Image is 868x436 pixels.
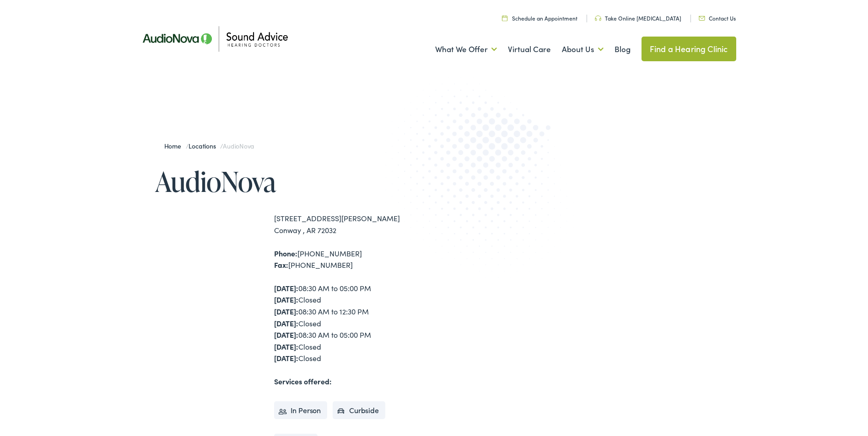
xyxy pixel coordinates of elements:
a: Home [164,141,186,150]
a: Contact Us [699,14,736,22]
img: Calendar icon in a unique green color, symbolizing scheduling or date-related features. [502,15,507,21]
a: Find a Hearing Clinic [642,37,736,61]
a: Take Online [MEDICAL_DATA] [595,14,681,22]
strong: [DATE]: [274,330,298,340]
strong: [DATE]: [274,318,298,328]
strong: Phone: [274,248,297,258]
strong: [DATE]: [274,353,298,363]
div: [PHONE_NUMBER] [PHONE_NUMBER] [274,248,434,271]
strong: [DATE]: [274,341,298,351]
strong: [DATE]: [274,283,298,293]
strong: [DATE]: [274,294,298,304]
img: Headphone icon in a unique green color, suggesting audio-related services or features. [595,16,601,21]
h1: AudioNova [155,166,434,197]
span: AudioNova [223,141,254,150]
strong: [DATE]: [274,306,298,316]
a: About Us [562,32,604,66]
img: Icon representing mail communication in a unique green color, indicative of contact or communicat... [699,16,705,21]
strong: Services offered: [274,376,332,386]
a: What We Offer [435,32,497,66]
li: Curbside [333,401,385,420]
div: 08:30 AM to 05:00 PM Closed 08:30 AM to 12:30 PM Closed 08:30 AM to 05:00 PM Closed Closed [274,282,434,364]
a: Blog [615,32,631,66]
strong: Fax: [274,260,288,270]
span: / / [164,141,254,150]
a: Locations [189,141,220,150]
div: [STREET_ADDRESS][PERSON_NAME] Conway , AR 72032 [274,213,434,236]
li: In Person [274,401,328,420]
a: Virtual Care [508,32,551,66]
a: Schedule an Appointment [502,14,577,22]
